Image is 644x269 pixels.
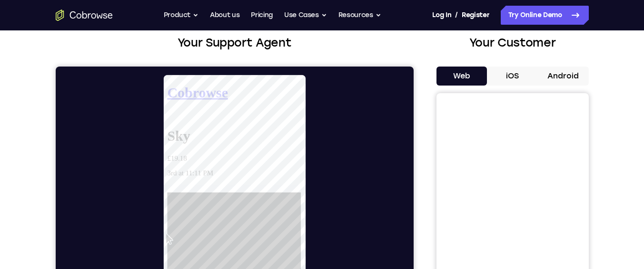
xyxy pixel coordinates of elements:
a: Pricing [251,6,273,25]
button: Web [436,67,487,86]
button: Use Cases [284,6,327,25]
a: Register [462,6,489,25]
p: 3rd at 11:11 PM [4,101,149,109]
a: Try Online Demo [501,6,589,25]
h2: Your Customer [436,34,589,51]
button: Product [164,6,199,25]
a: Log In [432,6,451,25]
button: Android [538,67,589,86]
p: £19.18 [4,85,149,93]
span: / [455,10,458,21]
a: About us [210,6,239,25]
h2: Your Support Agent [56,34,414,51]
button: iOS [487,67,538,86]
h1: Sky [4,57,149,74]
button: Resources [338,6,381,25]
a: Go to the home page [56,10,113,21]
a: Cobrowse [4,10,149,28]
